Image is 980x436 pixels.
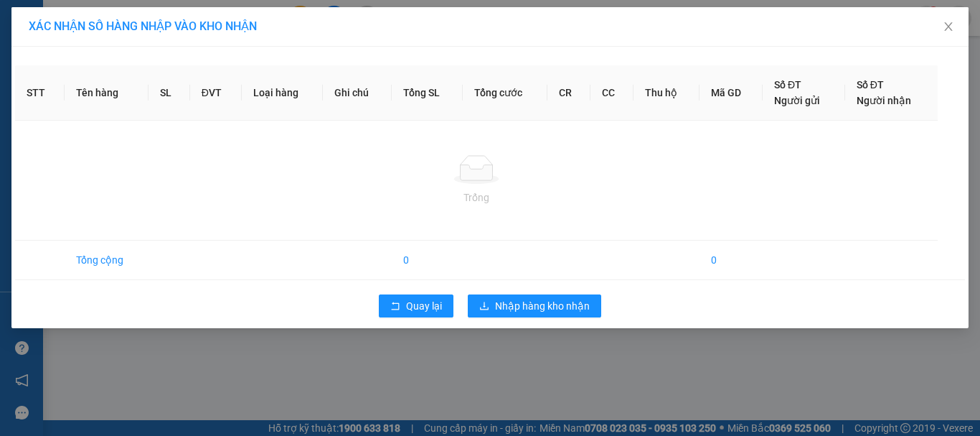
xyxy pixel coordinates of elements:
span: Người gửi [774,95,820,106]
th: SL [149,65,189,121]
th: Tổng cước [463,65,547,121]
span: Số ĐT [857,79,884,91]
div: Trống [27,190,926,205]
th: CR [547,65,590,121]
th: Loại hàng [242,65,324,121]
span: Quay lại [406,298,442,314]
th: STT [15,65,65,121]
span: Nhập hàng kho nhận [495,298,590,314]
span: rollback [390,301,400,312]
td: 0 [392,241,463,280]
span: Người nhận [857,95,911,106]
th: Tên hàng [65,65,149,121]
span: XÁC NHẬN SỐ HÀNG NHẬP VÀO KHO NHẬN [29,19,257,33]
td: Tổng cộng [65,241,149,280]
button: rollbackQuay lại [379,294,453,317]
span: Số ĐT [774,79,801,91]
th: ĐVT [190,65,242,121]
button: Close [928,7,969,47]
span: close [943,21,954,32]
button: downloadNhập hàng kho nhận [468,294,601,317]
th: CC [590,65,633,121]
th: Ghi chú [323,65,392,121]
th: Tổng SL [392,65,463,121]
span: download [479,301,489,312]
td: 0 [699,241,763,280]
th: Mã GD [699,65,763,121]
th: Thu hộ [633,65,699,121]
